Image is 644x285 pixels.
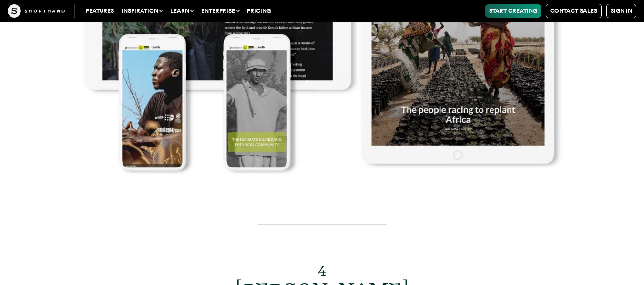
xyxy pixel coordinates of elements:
[197,4,243,18] button: Enterprise
[243,4,275,18] a: Pricing
[318,262,326,279] sub: 4
[606,4,636,18] a: Sign in
[546,4,602,18] a: Contact Sales
[166,4,197,18] button: Learn
[8,4,65,18] img: The Craft
[82,4,118,18] a: Features
[118,4,166,18] button: Inspiration
[485,4,541,18] a: Start Creating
